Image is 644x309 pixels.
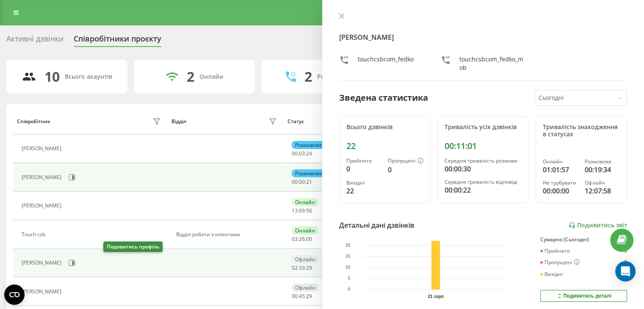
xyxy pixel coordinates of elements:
div: Розмовляє [585,159,620,165]
span: 56 [306,207,312,214]
div: Розмовляють [317,73,358,80]
div: 0 [624,248,627,254]
div: : : [292,208,312,214]
div: Онлайн [199,73,223,80]
div: touchcsbcom_fedko_mob [459,55,525,72]
div: Активні дзвінки [6,34,64,47]
span: 09 [299,207,305,214]
span: 13 [292,207,298,214]
div: 2 [187,69,194,85]
div: [PERSON_NAME] [22,146,64,152]
span: 03 [299,150,305,157]
span: 00 [306,235,312,243]
span: 03 [292,235,298,243]
h4: [PERSON_NAME] [339,32,627,42]
div: Open Intercom Messenger [615,261,636,281]
text: 5 [348,276,350,281]
div: 00:00:00 [543,186,578,196]
div: : : [292,151,312,157]
div: 00:00:22 [445,185,522,195]
div: Відділ роботи з клієнтами [176,232,279,237]
div: Пропущені [388,158,423,165]
div: Середня тривалість відповіді [445,179,522,185]
div: Офлайн [292,284,319,292]
span: 29 [306,292,312,300]
div: Зведена статистика [339,91,428,104]
text: 21 серп [428,294,443,299]
div: 00:19:34 [585,165,620,175]
span: 21 [306,178,312,185]
div: Середня тривалість розмови [445,158,522,164]
div: Всього дзвінків [346,124,423,131]
div: 0 [624,259,627,266]
div: [PERSON_NAME] [22,289,64,295]
span: 29 [306,264,312,271]
div: Розмовляє [292,169,325,177]
div: Пропущені [540,259,580,266]
span: 00 [292,150,298,157]
div: [PERSON_NAME] [22,174,64,180]
div: Вихідні [540,271,563,277]
span: 00 [292,178,298,185]
div: 0 [388,165,423,175]
div: : : [292,265,312,271]
div: Сумарно (Сьогодні) [540,237,627,243]
text: 15 [345,254,351,259]
a: Подивитись звіт [569,222,627,229]
div: 0 [346,164,381,174]
span: 02 [292,264,298,271]
div: Подивитись деталі [556,292,611,299]
div: [PERSON_NAME] [22,203,64,209]
div: Онлайн [543,159,578,165]
div: : : [292,236,312,242]
text: 0 [348,287,350,292]
div: Відділ [171,119,186,124]
span: 00 [292,292,298,300]
span: 26 [299,235,305,243]
div: Тривалість усіх дзвінків [445,124,522,131]
div: Співробітники проєкту [74,34,161,47]
div: Тривалість знаходження в статусах [543,124,620,138]
div: Подивитись профіль [103,242,163,252]
span: 45 [299,292,305,300]
div: 00:00:30 [445,164,522,174]
button: Подивитись деталі [540,290,627,302]
div: 2 [304,69,312,85]
div: Прийнято [540,248,570,254]
div: Прийнято [346,158,381,164]
span: 24 [306,150,312,157]
div: : : [292,293,312,299]
div: 22 [346,186,381,196]
div: Співробітник [17,119,50,124]
text: 20 [345,243,351,248]
div: 22 [346,141,423,151]
div: Всього акаунтів [65,73,112,80]
div: : : [292,179,312,185]
div: Онлайн [292,198,318,206]
div: Вихідні [346,180,381,186]
span: 33 [299,264,305,271]
button: Open CMP widget [4,284,25,305]
div: Touch csb [22,232,47,237]
div: Офлайн [292,255,319,263]
text: 10 [345,265,351,270]
div: 00:11:01 [445,141,522,151]
div: 12:07:58 [585,186,620,196]
span: 00 [299,178,305,185]
div: [PERSON_NAME] [22,260,64,266]
div: Статус [287,119,304,124]
div: Не турбувати [543,180,578,186]
div: Офлайн [585,180,620,186]
div: touchcsbcom_fedko [358,55,414,72]
div: Розмовляє [292,141,325,149]
div: 01:01:57 [543,165,578,175]
div: Онлайн [292,226,318,235]
div: 10 [44,69,60,85]
div: Детальні дані дзвінків [339,220,415,230]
